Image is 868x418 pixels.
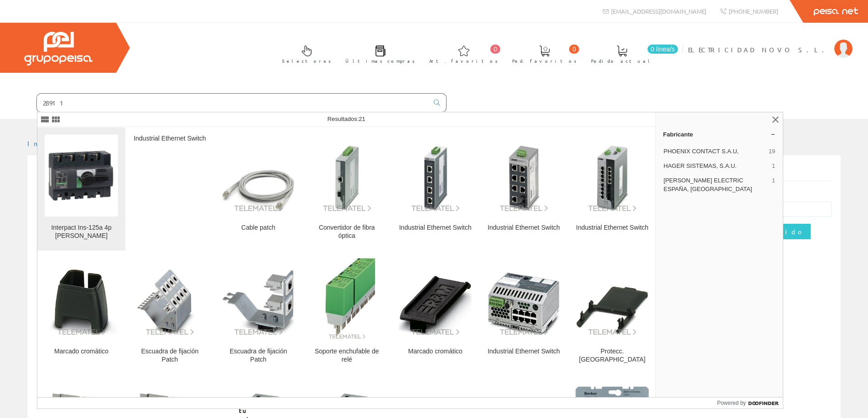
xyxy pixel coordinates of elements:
[359,116,365,122] span: 21
[214,251,302,374] a: Escuadra de fijación Patch Escuadra de fijación Patch
[611,7,706,15] span: [EMAIL_ADDRESS][DOMAIN_NAME]
[126,127,214,251] a: Industrial Ethernet Switch
[273,38,336,69] a: Selectores
[399,347,472,356] div: Marcado cromático
[303,127,391,251] a: Convertidor de fibra óptica Convertidor de fibra óptica
[27,139,66,147] a: Inicio
[37,94,428,112] input: Buscar ...
[45,139,118,212] img: Interpact Ins-125a 4p Gardy
[345,56,415,65] span: Últimas compras
[45,263,118,336] img: Marcado cromático
[490,45,500,54] span: 0
[487,263,560,336] img: Industrial Ethernet Switch
[575,224,649,232] div: Industrial Ethernet Switch
[568,251,656,374] a: Protecc. polvo Protecc. [GEOGRAPHIC_DATA]
[133,347,206,364] div: Escuadra de fijación Patch
[591,56,653,65] span: Pedido actual
[133,263,206,336] img: Escuadra de fijación Patch
[575,139,649,212] img: Industrial Ethernet Switch
[575,263,649,336] img: Protecc. polvo
[221,224,295,232] div: Cable patch
[688,45,830,54] span: ELECTRICIDAD NOVO S.L.
[391,127,479,251] a: Industrial Ethernet Switch Industrial Ethernet Switch
[487,347,560,356] div: Industrial Ethernet Switch
[480,251,568,374] a: Industrial Ethernet Switch Industrial Ethernet Switch
[37,127,125,251] a: Interpact Ins-125a 4p Gardy Interpact Ins-125a 4p [PERSON_NAME]
[214,127,302,251] a: Cable patch Cable patch
[717,398,783,408] a: Powered by
[729,7,778,15] span: [PHONE_NUMBER]
[399,263,472,336] img: Marcado cromático
[221,347,295,364] div: Escuadra de fijación Patch
[221,139,295,212] img: Cable patch
[221,263,295,336] img: Escuadra de fijación Patch
[487,224,560,232] div: Industrial Ethernet Switch
[487,139,560,212] img: Industrial Ethernet Switch
[282,56,331,65] span: Selectores
[575,347,649,364] div: Protecc. [GEOGRAPHIC_DATA]
[663,162,768,170] span: HAGER SISTEMAS, S.A.U.
[310,347,384,364] div: Soporte enchufable de relé
[319,258,375,340] img: Soporte enchufable de relé
[480,127,568,251] a: Industrial Ethernet Switch Industrial Ethernet Switch
[24,32,92,65] img: Grupo Peisa
[37,251,125,374] a: Marcado cromático Marcado cromático
[133,135,206,143] div: Industrial Ethernet Switch
[399,139,472,212] img: Industrial Ethernet Switch
[310,139,384,212] img: Convertidor de fibra óptica
[772,162,775,170] span: 1
[656,127,783,141] a: Fabricante
[772,176,775,193] span: 1
[647,45,678,54] span: 0 línea/s
[717,399,746,407] span: Powered by
[429,56,498,65] span: Art. favoritos
[45,347,118,356] div: Marcado cromático
[328,116,365,122] span: Resultados:
[336,38,420,69] a: Últimas compras
[303,251,391,374] a: Soporte enchufable de relé Soporte enchufable de relé
[391,251,479,374] a: Marcado cromático Marcado cromático
[769,147,775,156] span: 19
[512,56,577,65] span: Ped. favoritos
[45,224,118,240] div: Interpact Ins-125a 4p [PERSON_NAME]
[663,147,765,156] span: PHOENIX CONTACT S.A.U,
[310,224,384,240] div: Convertidor de fibra óptica
[568,127,656,251] a: Industrial Ethernet Switch Industrial Ethernet Switch
[126,251,214,374] a: Escuadra de fijación Patch Escuadra de fijación Patch
[399,224,472,232] div: Industrial Ethernet Switch
[663,176,768,193] span: [PERSON_NAME] ELECTRIC ESPAÑA, [GEOGRAPHIC_DATA]
[569,45,579,54] span: 0
[688,38,853,46] a: ELECTRICIDAD NOVO S.L.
